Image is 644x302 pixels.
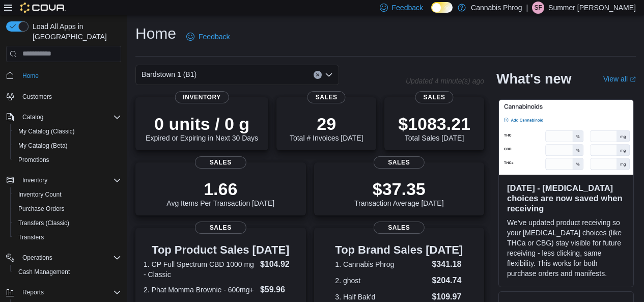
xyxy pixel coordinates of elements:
p: 1.66 [166,179,274,199]
span: Inventory [18,174,121,186]
a: Transfers [14,231,48,243]
dt: 2. ghost [335,276,428,286]
a: View allExternal link [603,75,636,83]
span: Home [22,72,39,80]
a: Customers [18,91,56,103]
button: Inventory Count [10,187,125,202]
img: Cova [20,3,66,13]
span: Sales [374,222,425,234]
span: Promotions [14,154,121,166]
button: Open list of options [325,71,333,79]
dd: $341.18 [432,258,463,270]
span: SF [534,2,542,14]
span: Inventory Count [14,188,121,201]
input: Dark Mode [431,2,453,13]
button: Purchase Orders [10,202,125,216]
span: Catalog [18,111,121,123]
span: Customers [18,90,121,103]
span: Customers [22,93,52,101]
span: Cash Management [14,266,121,278]
a: Feedback [182,26,234,47]
h3: [DATE] - [MEDICAL_DATA] choices are now saved when receiving [507,183,625,213]
button: Reports [2,285,125,299]
a: Purchase Orders [14,203,69,215]
span: Sales [415,91,454,103]
p: Summer [PERSON_NAME] [548,2,636,14]
button: Operations [2,251,125,265]
a: Home [18,70,43,82]
button: My Catalog (Classic) [10,124,125,139]
dt: 2. Phat Momma Brownie - 600mg+ [144,285,256,295]
button: Catalog [2,110,125,124]
span: Transfers (Classic) [18,219,69,227]
span: Purchase Orders [18,205,65,213]
a: Inventory Count [14,188,66,201]
span: Reports [22,288,44,296]
p: Updated 4 minute(s) ago [406,77,484,85]
dd: $204.74 [432,274,463,287]
span: Operations [22,254,52,262]
button: Reports [18,286,48,298]
dt: 1. Cannabis Phrog [335,259,428,269]
dd: $104.92 [260,258,298,270]
span: My Catalog (Classic) [14,125,121,138]
div: Total Sales [DATE] [398,114,470,142]
span: Inventory Count [18,190,62,199]
svg: External link [630,76,636,83]
span: Promotions [18,156,49,164]
span: Load All Apps in [GEOGRAPHIC_DATA] [29,21,121,42]
p: $1083.21 [398,114,470,134]
span: Home [18,69,121,82]
button: Inventory [18,174,51,186]
span: Feedback [392,3,423,13]
div: Expired or Expiring in Next 30 Days [146,114,258,142]
button: Customers [2,89,125,104]
span: Bardstown 1 (B1) [142,68,197,80]
span: My Catalog (Beta) [14,140,121,152]
button: Transfers (Classic) [10,216,125,230]
p: 29 [290,114,363,134]
span: Purchase Orders [14,203,121,215]
span: My Catalog (Beta) [18,142,68,150]
div: Summer Frazier [532,2,544,14]
span: Catalog [22,113,43,121]
button: Operations [18,252,57,264]
button: My Catalog (Beta) [10,139,125,153]
a: Promotions [14,154,53,166]
span: Transfers (Classic) [14,217,121,229]
p: | [526,2,528,14]
span: Reports [18,286,121,298]
button: Catalog [18,111,47,123]
span: Transfers [18,233,44,241]
button: Cash Management [10,265,125,279]
h3: Top Product Sales [DATE] [144,244,298,256]
dt: 3. Half Bak'd [335,292,428,302]
span: Sales [307,91,346,103]
span: Cash Management [18,268,70,276]
div: Avg Items Per Transaction [DATE] [166,179,274,207]
span: Inventory [22,176,47,184]
a: Transfers (Classic) [14,217,73,229]
span: Sales [374,156,425,169]
h1: Home [135,23,176,44]
a: My Catalog (Beta) [14,140,72,152]
h3: Top Brand Sales [DATE] [335,244,463,256]
span: My Catalog (Classic) [18,127,75,135]
h2: What's new [496,71,571,87]
button: Home [2,68,125,83]
button: Transfers [10,230,125,244]
div: Total # Invoices [DATE] [290,114,363,142]
button: Clear input [314,71,322,79]
span: Feedback [199,32,230,42]
button: Inventory [2,173,125,187]
span: Sales [195,156,246,169]
dd: $59.96 [260,284,298,296]
a: My Catalog (Classic) [14,125,79,138]
span: Sales [195,222,246,234]
span: Operations [18,252,121,264]
span: Transfers [14,231,121,243]
a: Cash Management [14,266,74,278]
p: Cannabis Phrog [471,2,522,14]
span: Inventory [175,91,229,103]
